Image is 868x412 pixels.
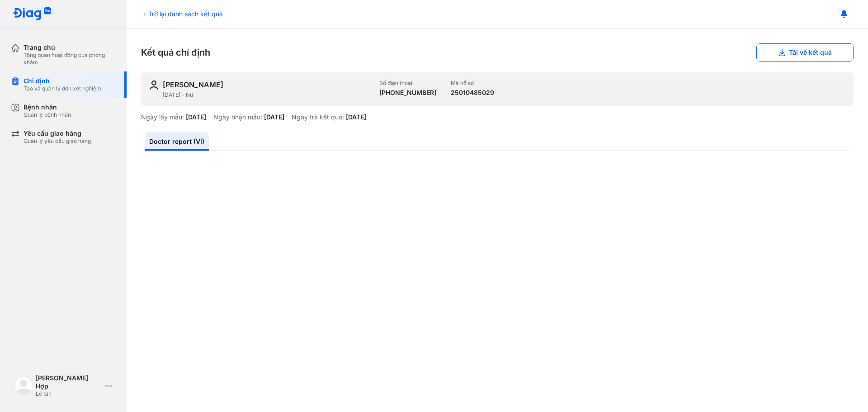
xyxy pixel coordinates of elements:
div: Lễ tân [36,390,101,398]
button: Tải về kết quả [756,43,854,62]
div: Số điện thoại [379,80,436,87]
div: Mã hồ sơ [451,80,494,87]
div: Trở lại danh sách kết quả [141,9,223,19]
div: Bệnh nhân [24,103,71,111]
div: [DATE] - Nữ [163,91,372,99]
div: Ngày trả kết quả: [292,113,344,121]
div: Tạo và quản lý đơn xét nghiệm [24,85,101,92]
div: Yêu cầu giao hàng [24,129,91,137]
div: Ngày nhận mẫu: [213,113,262,121]
div: Ngày lấy mẫu: [141,113,184,121]
img: logo [13,7,52,21]
img: logo [14,377,33,395]
div: Tổng quan hoạt động của phòng khám [24,52,116,66]
div: [PHONE_NUMBER] [379,89,436,97]
div: Quản lý bệnh nhân [24,111,71,118]
div: Kết quả chỉ định [141,43,854,62]
div: [DATE] [346,113,366,121]
div: Trang chủ [24,43,116,52]
div: [DATE] [264,113,284,121]
div: [DATE] [186,113,206,121]
a: Doctor report (VI) [145,132,209,151]
div: 25010485029 [451,89,494,97]
img: user-icon [148,80,159,90]
div: [PERSON_NAME] [163,80,223,90]
div: Chỉ định [24,77,101,85]
div: Quản lý yêu cầu giao hàng [24,137,91,145]
div: [PERSON_NAME] Hợp [36,374,101,390]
